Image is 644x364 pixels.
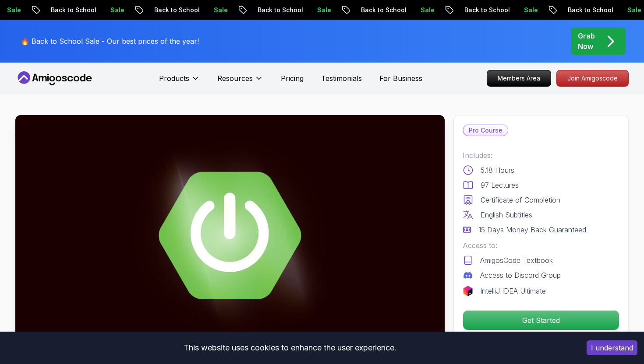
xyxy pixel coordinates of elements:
[15,115,445,356] img: advanced-spring-boot_thumbnail
[321,73,362,84] a: Testimonials
[99,6,127,14] p: Sale
[478,224,586,235] p: 15 Days Money Back Guaranteed
[578,31,595,52] p: Grab Now
[217,73,263,91] button: Resources
[246,6,306,14] p: Back to School
[39,6,99,14] p: Back to School
[202,6,230,14] p: Sale
[556,70,629,87] a: Join Amigoscode
[487,70,551,86] p: Members Area
[159,73,200,91] button: Products
[281,73,304,84] a: Pricing
[379,73,422,84] a: For Business
[481,180,519,190] p: 97 Lectures
[481,165,514,175] p: 5.18 Hours
[21,36,199,46] p: 🔥 Back to School Sale - Our best prices of the year!
[463,311,619,330] p: Get Started
[159,73,189,84] p: Products
[587,340,637,355] button: Accept cookies
[480,270,561,280] p: Access to Discord Group
[480,255,553,266] p: AmigosCode Textbook
[463,240,619,251] p: Access to:
[463,310,619,330] button: Get Started
[217,73,253,84] p: Resources
[306,6,334,14] p: Sale
[487,70,551,87] a: Members Area
[481,195,560,205] p: Certificate of Completion
[481,210,532,220] p: English Subtitles
[7,338,573,357] div: This website uses cookies to enhance the user experience.
[463,286,473,296] img: jetbrains logo
[464,125,508,136] p: Pro Course
[453,6,513,14] p: Back to School
[616,6,644,14] p: Sale
[350,6,409,14] p: Back to School
[556,6,616,14] p: Back to School
[143,6,202,14] p: Back to School
[513,6,541,14] p: Sale
[409,6,437,14] p: Sale
[480,286,546,296] p: IntelliJ IDEA Ultimate
[463,150,619,161] p: Includes:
